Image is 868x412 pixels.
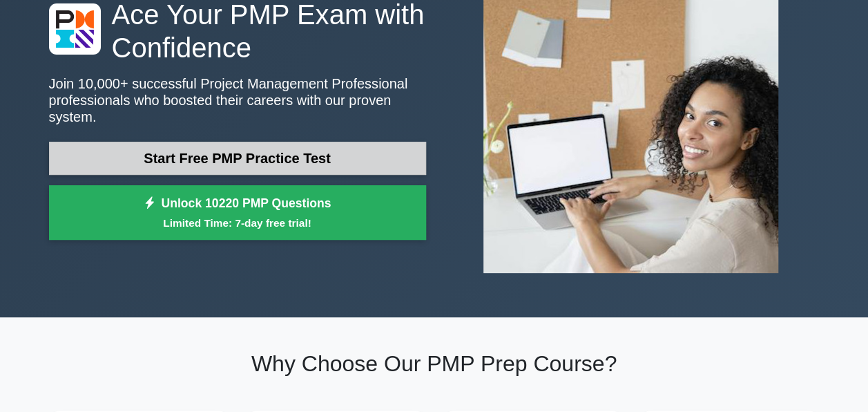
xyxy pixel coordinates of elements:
p: Join 10,000+ successful Project Management Professional professionals who boosted their careers w... [49,75,426,125]
a: Start Free PMP Practice Test [49,142,426,175]
h2: Why Choose Our PMP Prep Course? [49,350,820,377]
a: Unlock 10220 PMP QuestionsLimited Time: 7-day free trial! [49,185,426,241]
small: Limited Time: 7-day free trial! [66,215,409,231]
